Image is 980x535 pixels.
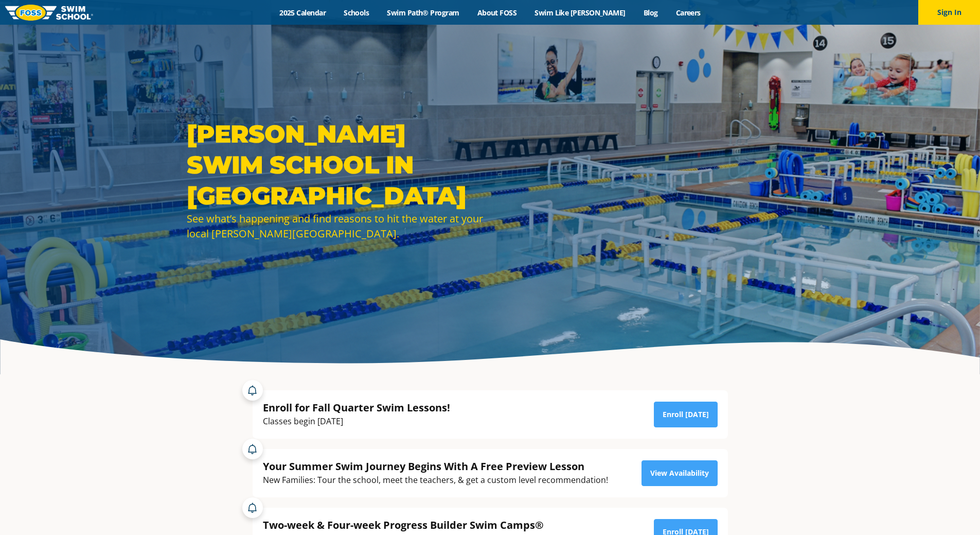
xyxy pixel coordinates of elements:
a: Swim Path® Program [378,8,468,18]
a: Schools [335,8,378,18]
a: 2025 Calendar [271,8,335,18]
div: Your Summer Swim Journey Begins With A Free Preview Lesson [263,459,608,473]
div: Classes begin [DATE] [263,415,450,428]
a: About FOSS [468,8,526,18]
a: Swim Like [PERSON_NAME] [526,8,635,18]
div: Two-week & Four-week Progress Builder Swim Camps® [263,518,544,532]
a: Blog [634,8,667,18]
a: Careers [667,8,709,18]
a: View Availability [642,460,718,486]
div: New Families: Tour the school, meet the teachers, & get a custom level recommendation! [263,473,608,487]
div: See what’s happening and find reasons to hit the water at your local [PERSON_NAME][GEOGRAPHIC_DATA]. [187,211,485,241]
a: Enroll [DATE] [654,402,718,427]
div: Enroll for Fall Quarter Swim Lessons! [263,401,450,415]
img: FOSS Swim School Logo [5,5,93,21]
h1: [PERSON_NAME] Swim School in [GEOGRAPHIC_DATA] [187,118,485,211]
